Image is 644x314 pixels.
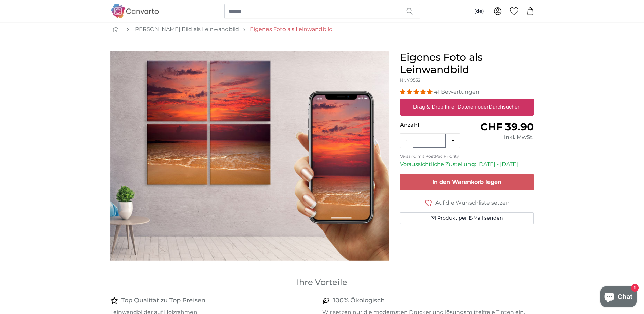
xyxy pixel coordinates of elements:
[110,277,534,288] h3: Ihre Vorteile
[446,134,460,147] button: +
[400,198,534,207] button: Auf die Wunschliste setzen
[110,18,534,40] nav: breadcrumbs
[400,212,534,224] button: Produkt per E-Mail senden
[333,296,385,306] h4: 100% Ökologisch
[489,104,520,110] u: Durchsuchen
[400,134,413,147] button: -
[480,121,534,133] span: CHF 39.90
[110,51,389,261] div: 1 of 1
[250,25,333,33] a: Eigenes Foto als Leinwandbild
[121,296,205,306] h4: Top Qualität zu Top Preisen
[110,4,159,18] img: Canvarto
[467,133,534,141] div: inkl. MwSt.
[400,89,434,95] span: 4.98 stars
[400,51,534,76] h1: Eigenes Foto als Leinwandbild
[434,89,479,95] span: 41 Bewertungen
[133,25,239,33] a: [PERSON_NAME] Bild als Leinwandbild
[432,179,501,185] span: In den Warenkorb legen
[110,51,389,261] img: personalised-canvas-print
[400,174,534,190] button: In den Warenkorb legen
[469,5,490,17] button: (de)
[598,286,639,309] inbox-online-store-chat: Onlineshop-Chat von Shopify
[400,160,534,169] p: Voraussichtliche Zustellung: [DATE] - [DATE]
[410,100,523,114] label: Drag & Drop Ihrer Dateien oder
[400,154,534,159] p: Versand mit PostPac Priority
[435,199,510,207] span: Auf die Wunschliste setzen
[400,77,420,83] span: Nr. YQ552
[400,121,467,129] p: Anzahl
